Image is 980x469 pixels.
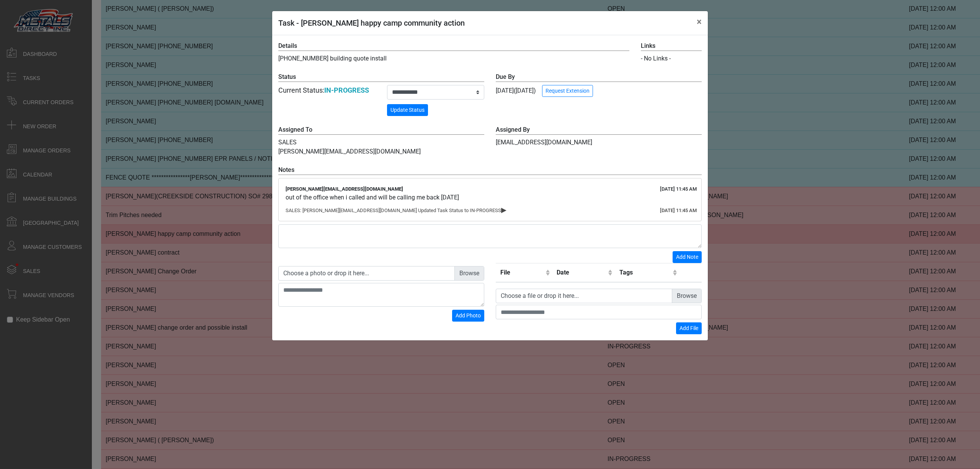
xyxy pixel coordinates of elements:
[679,263,702,283] th: Remove
[496,72,702,97] div: [DATE] ([DATE])
[619,268,671,277] div: Tags
[286,186,403,192] span: [PERSON_NAME][EMAIL_ADDRESS][DOMAIN_NAME]
[273,125,490,156] div: SALES [PERSON_NAME][EMAIL_ADDRESS][DOMAIN_NAME]
[278,41,629,51] label: Details
[286,193,694,202] div: out of the office when i called and will be calling me back [DATE]
[660,185,697,193] div: [DATE] 11:45 AM
[673,251,702,263] button: Add Note
[676,322,702,334] button: Add File
[546,88,590,94] span: Request Extension
[500,268,544,277] div: File
[286,207,694,214] div: SALES: [PERSON_NAME][EMAIL_ADDRESS][DOMAIN_NAME] Updated Task Status to IN-PROGRESS
[273,41,635,63] div: [PHONE_NUMBER] building quote install
[456,312,481,319] span: Add Photo
[278,72,484,82] label: Status
[676,254,698,260] span: Add Note
[542,85,593,97] button: Request Extension
[278,125,484,135] label: Assigned To
[387,104,428,116] button: Update Status
[278,85,376,95] div: Current Status:
[390,107,425,113] span: Update Status
[278,165,702,175] label: Notes
[452,310,484,322] button: Add Photo
[660,207,697,214] div: [DATE] 11:45 AM
[496,72,702,82] label: Due By
[490,125,707,156] div: [EMAIL_ADDRESS][DOMAIN_NAME]
[691,11,708,33] button: Close
[278,17,465,29] h5: Task - [PERSON_NAME] happy camp community action
[496,125,702,135] label: Assigned By
[641,41,702,51] label: Links
[557,268,606,277] div: Date
[641,54,702,63] div: - No Links -
[501,207,506,212] span: ▸
[324,86,369,94] strong: IN-PROGRESS
[679,325,698,331] span: Add File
